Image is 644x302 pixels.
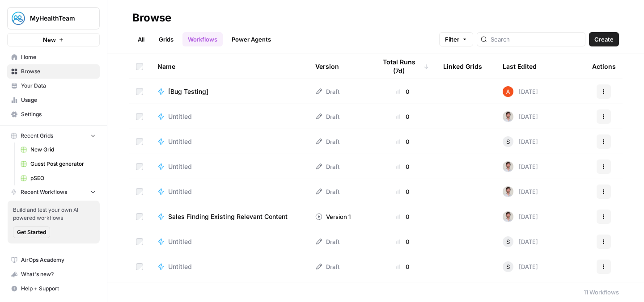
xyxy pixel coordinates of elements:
div: 0 [376,187,429,196]
a: Untitled [157,187,301,196]
div: Total Runs (7d) [376,54,429,79]
a: Untitled [157,112,301,121]
div: 0 [376,162,429,171]
span: Untitled [168,237,192,246]
span: Untitled [168,187,192,196]
input: Search [491,35,581,44]
span: Create [594,35,614,44]
a: Untitled [157,162,301,171]
a: All [132,32,150,46]
span: New Grid [30,146,96,154]
div: [DATE] [503,261,538,272]
span: S [506,137,510,146]
span: Usage [21,96,96,104]
span: Untitled [168,262,192,271]
div: [DATE] [503,136,538,147]
div: Draft [315,162,339,171]
button: Create [589,32,619,46]
a: Untitled [157,237,301,246]
span: Home [21,53,96,61]
a: Settings [7,107,100,122]
div: [DATE] [503,86,538,97]
span: Sales Finding Existing Relevant Content [168,212,288,221]
span: S [506,262,510,271]
a: Untitled [157,137,301,146]
button: Filter [439,32,473,46]
div: 0 [376,112,429,121]
button: New [7,33,100,46]
img: MyHealthTeam Logo [10,10,26,26]
span: Untitled [168,112,192,121]
a: Your Data [7,79,100,93]
span: Browse [21,67,96,75]
div: [DATE] [503,111,538,122]
a: Usage [7,93,100,107]
span: Filter [445,35,459,44]
div: Draft [315,237,339,246]
div: Browse [132,11,171,25]
span: Recent Grids [21,132,53,140]
div: Name [157,54,301,79]
div: Version [315,54,339,79]
a: New Grid [17,143,100,157]
div: 0 [376,237,429,246]
img: tdmuw9wfe40fkwq84phcceuazoww [503,186,513,197]
span: Help + Support [21,285,96,293]
span: [Bug Testing] [168,87,208,96]
div: 0 [376,262,429,271]
div: Draft [315,187,339,196]
img: tdmuw9wfe40fkwq84phcceuazoww [503,161,513,172]
a: [Bug Testing] [157,87,301,96]
button: Help + Support [7,281,100,296]
button: Get Started [13,226,50,238]
span: Get Started [17,228,46,236]
a: Grids [153,32,179,46]
div: 0 [376,137,429,146]
div: [DATE] [503,186,538,197]
div: [DATE] [503,236,538,247]
div: Draft [315,112,339,121]
img: tdmuw9wfe40fkwq84phcceuazoww [503,111,513,122]
div: Draft [315,87,339,96]
span: S [506,237,510,246]
span: MyHealthTeam [30,14,84,23]
a: AirOps Academy [7,253,100,267]
span: Settings [21,110,96,118]
a: Power Agents [226,32,276,46]
div: Draft [315,262,339,271]
div: Draft [315,137,339,146]
img: cje7zb9ux0f2nqyv5qqgv3u0jxek [503,86,513,97]
div: Last Edited [503,54,537,79]
div: [DATE] [503,211,538,222]
a: Home [7,50,100,64]
div: What's new? [8,268,99,281]
a: Workflows [182,32,223,46]
a: Browse [7,64,100,79]
button: Recent Grids [7,129,100,143]
span: pSEO [30,174,96,182]
span: Build and test your own AI powered workflows [13,206,94,222]
button: What's new? [7,267,100,281]
img: tdmuw9wfe40fkwq84phcceuazoww [503,211,513,222]
span: New [43,35,56,44]
a: Sales Finding Existing Relevant Content [157,212,301,221]
span: Recent Workflows [21,188,67,196]
a: Untitled [157,262,301,271]
span: Untitled [168,162,192,171]
div: Linked Grids [443,54,482,79]
a: pSEO [17,171,100,185]
div: 11 Workflows [584,288,619,297]
span: Guest Post generator [30,160,96,168]
a: Guest Post generator [17,157,100,171]
div: [DATE] [503,161,538,172]
button: Workspace: MyHealthTeam [7,7,100,29]
span: Untitled [168,137,192,146]
div: 0 [376,212,429,221]
div: 0 [376,87,429,96]
div: Version 1 [315,212,351,221]
button: Recent Workflows [7,185,100,199]
span: AirOps Academy [21,256,96,264]
span: Your Data [21,82,96,90]
div: Actions [592,54,616,79]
